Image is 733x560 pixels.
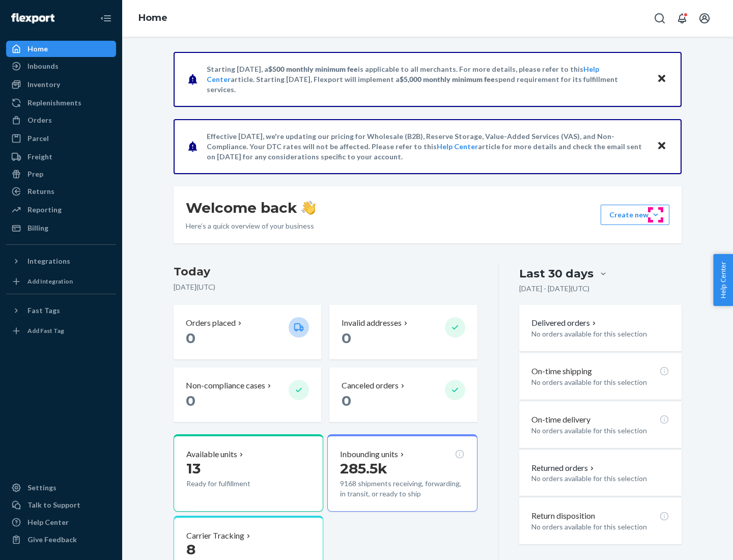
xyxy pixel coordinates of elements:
[186,329,195,347] span: 0
[519,284,589,294] p: [DATE] - [DATE] ( UTC )
[531,414,590,426] p: On-time delivery
[27,305,60,316] div: Fast Tags
[186,449,237,460] p: Available units
[130,4,176,33] ol: breadcrumbs
[519,266,594,282] div: Last 30 days
[655,72,668,87] button: Close
[6,149,116,165] a: Freight
[186,221,316,231] p: Here’s a quick overview of your business
[27,223,48,233] div: Billing
[531,462,596,474] button: Returned orders
[342,380,399,391] p: Canceled orders
[27,517,69,527] div: Help Center
[27,277,73,286] div: Add Integration
[27,98,81,108] div: Replenishments
[400,75,495,83] span: $5,000 monthly minimum fee
[186,199,316,217] h1: Welcome back
[27,186,54,197] div: Returns
[6,95,116,111] a: Replenishments
[6,130,116,147] a: Parcel
[342,329,351,347] span: 0
[186,530,244,542] p: Carrier Tracking
[174,264,477,280] h3: Today
[340,449,398,460] p: Inbounding units
[531,377,669,387] p: No orders available for this selection
[186,380,265,391] p: Non-compliance cases
[6,76,116,93] a: Inventory
[437,142,478,151] a: Help Center
[27,169,43,179] div: Prep
[27,44,48,54] div: Home
[6,253,116,269] button: Integrations
[6,531,116,548] button: Give Feedback
[11,13,54,23] img: Flexport logo
[6,183,116,200] a: Returns
[174,282,477,292] p: [DATE] ( UTC )
[340,460,387,477] span: 285.5k
[174,434,323,512] button: Available units13Ready for fulfillment
[96,8,116,29] button: Close Navigation
[301,201,316,215] img: hand-wave emoji
[531,317,598,329] button: Delivered orders
[6,112,116,128] a: Orders
[342,317,402,329] p: Invalid addresses
[531,426,669,436] p: No orders available for this selection
[6,514,116,530] a: Help Center
[6,302,116,319] button: Fast Tags
[186,479,280,489] p: Ready for fulfillment
[138,12,167,23] a: Home
[27,500,80,510] div: Talk to Support
[174,305,321,359] button: Orders placed 0
[27,535,77,545] div: Give Feedback
[531,510,595,522] p: Return disposition
[694,8,715,29] button: Open account menu
[6,497,116,513] a: Talk to Support
[27,152,52,162] div: Freight
[655,139,668,154] button: Close
[27,61,59,71] div: Inbounds
[207,64,647,95] p: Starting [DATE], a is applicable to all merchants. For more details, please refer to this article...
[186,392,195,409] span: 0
[6,41,116,57] a: Home
[531,522,669,532] p: No orders available for this selection
[27,483,57,493] div: Settings
[6,220,116,236] a: Billing
[27,205,62,215] div: Reporting
[6,202,116,218] a: Reporting
[6,323,116,339] a: Add Fast Tag
[268,65,358,73] span: $500 monthly minimum fee
[650,8,670,29] button: Open Search Box
[27,326,64,335] div: Add Fast Tag
[27,256,70,266] div: Integrations
[327,434,477,512] button: Inbounding units285.5k9168 shipments receiving, forwarding, in transit, or ready to ship
[340,479,464,499] p: 9168 shipments receiving, forwarding, in transit, or ready to ship
[329,305,477,359] button: Invalid addresses 0
[713,254,733,306] button: Help Center
[186,541,195,558] span: 8
[601,205,669,225] button: Create new
[531,366,592,377] p: On-time shipping
[186,317,236,329] p: Orders placed
[186,460,201,477] span: 13
[6,480,116,496] a: Settings
[531,473,669,484] p: No orders available for this selection
[207,131,647,162] p: Effective [DATE], we're updating our pricing for Wholesale (B2B), Reserve Storage, Value-Added Se...
[6,58,116,74] a: Inbounds
[6,166,116,182] a: Prep
[6,273,116,290] a: Add Integration
[27,133,49,144] div: Parcel
[342,392,351,409] span: 0
[672,8,692,29] button: Open notifications
[27,115,52,125] div: Orders
[329,368,477,422] button: Canceled orders 0
[174,368,321,422] button: Non-compliance cases 0
[27,79,60,90] div: Inventory
[531,329,669,339] p: No orders available for this selection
